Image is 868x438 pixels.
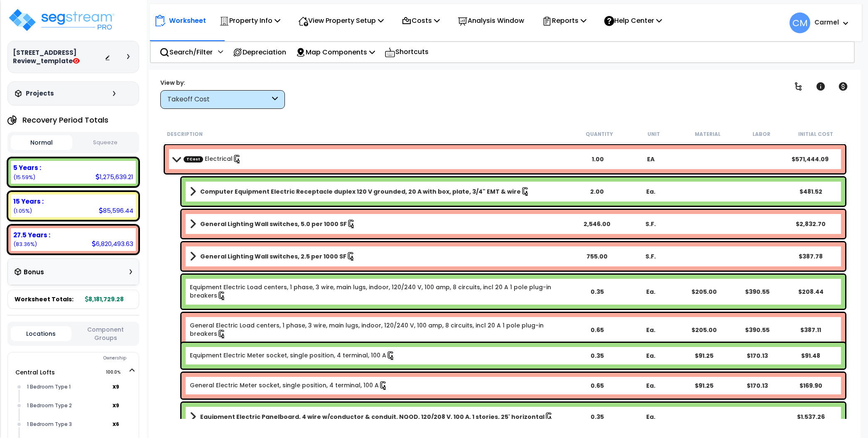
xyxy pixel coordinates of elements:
div: $387.11 [785,326,837,334]
a: Individual Item [190,283,570,300]
small: Unit [647,131,660,138]
img: logo_pro_r.png [7,7,115,32]
div: $205.00 [678,326,730,334]
div: $2,832.70 [785,220,837,228]
p: Map Components [296,47,375,58]
b: 5 Years : [13,163,41,172]
div: Ownership [25,353,139,363]
div: $205.00 [678,288,730,296]
div: 1 Bedroom Type 1 [25,382,113,392]
span: CM [790,12,810,33]
div: $387.78 [785,252,837,261]
a: Individual Item [190,351,395,360]
small: Quantity [586,131,613,138]
button: Locations [11,326,71,341]
p: Reports [542,15,586,26]
small: (15.59%) [13,174,35,181]
a: Assembly Title [190,218,570,230]
b: x [113,382,119,391]
div: $481.52 [785,187,837,196]
a: Individual Item [190,381,388,390]
div: Ea. [625,288,677,296]
div: $170.13 [731,352,783,360]
h3: Projects [26,89,54,98]
p: Help Center [604,15,662,26]
span: location multiplier [113,381,135,392]
div: $169.90 [785,381,837,390]
div: Ea. [625,326,677,334]
b: 27.5 Years : [13,231,50,239]
p: Property Info [219,15,280,26]
p: Depreciation [233,47,286,58]
div: 1,275,639.21 [96,172,133,181]
span: TCost [184,156,203,162]
div: $91.48 [785,352,837,360]
div: Ea. [625,352,677,360]
div: Ea. [625,381,677,390]
small: Description [167,131,203,138]
b: Computer Equipment Electric Receptacle duplex 120 V grounded, 20 A with box, plate, 3/4" EMT & wire [200,187,521,196]
h3: Bonus [24,269,44,276]
a: Assembly Title [190,186,570,197]
small: Labor [753,131,770,138]
div: 6,820,493.63 [92,239,133,248]
p: Shortcuts [385,46,429,58]
div: $208.44 [785,288,837,296]
div: $91.25 [678,381,730,390]
b: Carmel [814,18,839,27]
div: 0.65 [571,381,623,390]
button: Component Groups [76,325,136,342]
div: 1 Bedroom Type 2 [25,401,113,411]
div: $1,537.26 [785,413,837,421]
div: 1.00 [571,155,624,163]
b: x [113,420,119,428]
div: 0.35 [571,288,623,296]
small: 9 [116,384,119,390]
div: 0.35 [571,352,623,360]
a: Custom Item [184,155,242,164]
button: Squeeze [74,135,136,150]
div: 2,546.00 [571,220,623,228]
button: Normal [11,135,72,150]
b: General Lighting Wall switches, 5.0 per 1000 SF [200,220,347,228]
div: $571,444.09 [783,155,836,163]
a: Central Lofts 100.0% [15,368,55,376]
small: 9 [116,402,119,409]
div: Shortcuts [380,42,433,62]
div: 0.35 [571,413,623,421]
div: $170.13 [731,381,783,390]
div: EA [624,155,677,163]
small: (1.05%) [13,207,32,214]
p: Costs [402,15,440,26]
small: Material [695,131,721,138]
div: Takeoff Cost [167,95,270,104]
b: 15 Years : [13,197,44,206]
a: Assembly Title [190,251,570,262]
small: (83.36%) [13,241,37,248]
div: S.F. [625,220,677,228]
small: 6 [116,421,119,428]
b: 8,181,729.28 [85,295,124,303]
p: Worksheet [169,15,206,26]
a: Assembly Title [190,411,570,423]
div: Ea. [625,413,677,421]
div: 1 Bedroom Type 3 [25,419,113,429]
span: location multiplier [113,400,135,411]
span: Worksheet Totals: [15,295,74,303]
div: 755.00 [571,252,623,261]
div: $390.55 [731,326,783,334]
small: Initial Cost [798,131,833,138]
p: Search/Filter [159,47,213,58]
div: 85,596.44 [99,206,133,215]
div: Ea. [625,187,677,196]
div: Depreciation [228,42,291,62]
a: Individual Item [190,321,570,339]
div: $390.55 [731,288,783,296]
p: View Property Setup [298,15,384,26]
div: S.F. [625,252,677,261]
b: x [113,401,119,409]
span: 100.0% [106,367,128,377]
div: 0.65 [571,326,623,334]
b: Equipment Electric Panelboard, 4 wire w/conductor & conduit, NQOD, 120/208 V, 100 A, 1 stories, 2... [200,413,544,421]
div: $91.25 [678,352,730,360]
